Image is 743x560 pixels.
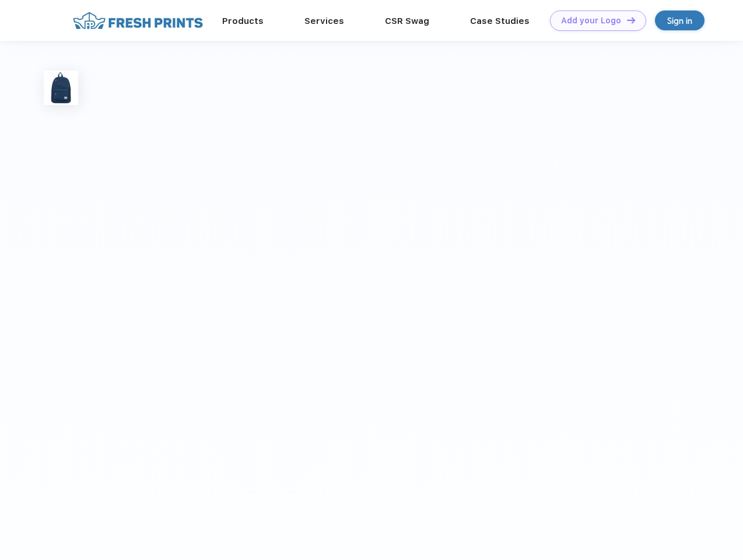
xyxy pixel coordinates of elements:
div: Add your Logo [561,16,621,26]
img: DT [627,17,635,23]
a: Products [222,16,264,26]
a: Sign in [655,10,705,30]
div: Sign in [667,14,692,27]
img: fo%20logo%202.webp [69,10,206,31]
img: func=resize&h=100 [44,71,78,105]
